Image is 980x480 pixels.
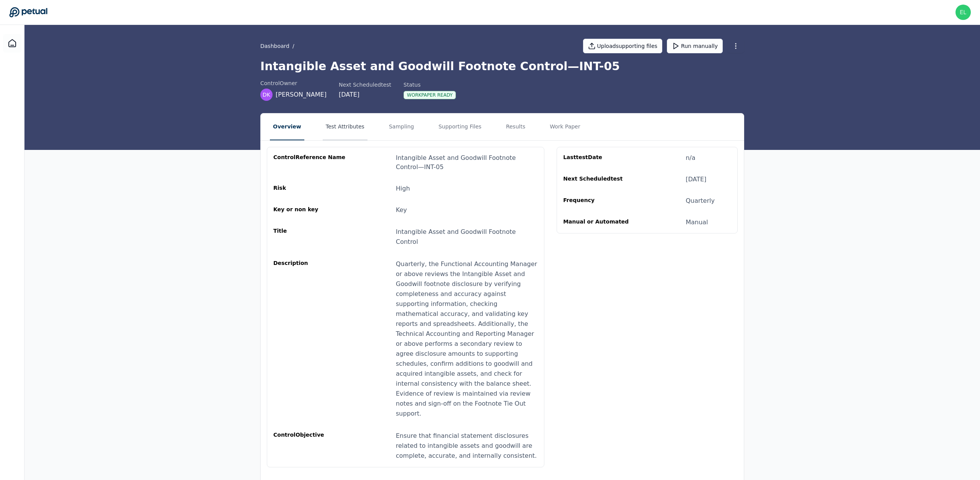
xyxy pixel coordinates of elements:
div: Workpaper Ready [403,91,456,99]
div: Next Scheduled test [563,175,637,184]
div: Description [273,259,347,419]
span: Intangible Asset and Goodwill Footnote Control [396,228,516,245]
div: Next Scheduled test [339,81,391,89]
button: Supporting Files [435,113,484,140]
span: DK [263,91,270,99]
h1: Intangible Asset and Goodwill Footnote Control — INT-05 [260,59,744,73]
button: Overview [270,113,304,140]
div: Quarterly [686,196,715,205]
div: Quarterly, the Functional Accounting Manager or above reviews the Intangible Asset and Goodwill f... [396,259,538,419]
div: control Reference Name [273,153,347,172]
div: [DATE] [339,90,391,99]
img: eliot+reddit@petual.ai [955,5,971,20]
a: Dashboard [260,42,289,50]
div: Frequency [563,196,637,205]
button: Run manually [667,39,723,53]
div: [DATE] [686,175,706,184]
button: Work Paper [547,113,583,140]
div: control Objective [273,431,347,461]
div: Risk [273,184,347,193]
a: Go to Dashboard [9,7,47,18]
button: Uploadsupporting files [583,39,663,53]
div: Key or non key [273,205,347,215]
div: Ensure that financial statement disclosures related to intangible assets and goodwill are complet... [396,431,538,461]
div: Manual or Automated [563,218,637,227]
div: Intangible Asset and Goodwill Footnote Control — INT-05 [396,153,538,172]
div: High [396,184,410,193]
nav: Tabs [261,113,744,140]
div: n/a [686,153,695,163]
div: control Owner [260,79,327,87]
div: Last test Date [563,153,637,163]
div: Title [273,227,347,247]
button: Sampling [386,113,417,140]
button: Results [503,113,529,140]
span: [PERSON_NAME] [276,90,327,99]
button: Test Attributes [323,113,367,140]
a: Dashboard [3,34,21,53]
div: Status [403,81,456,89]
div: / [260,42,297,50]
div: Manual [686,218,708,227]
div: Key [396,205,407,215]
